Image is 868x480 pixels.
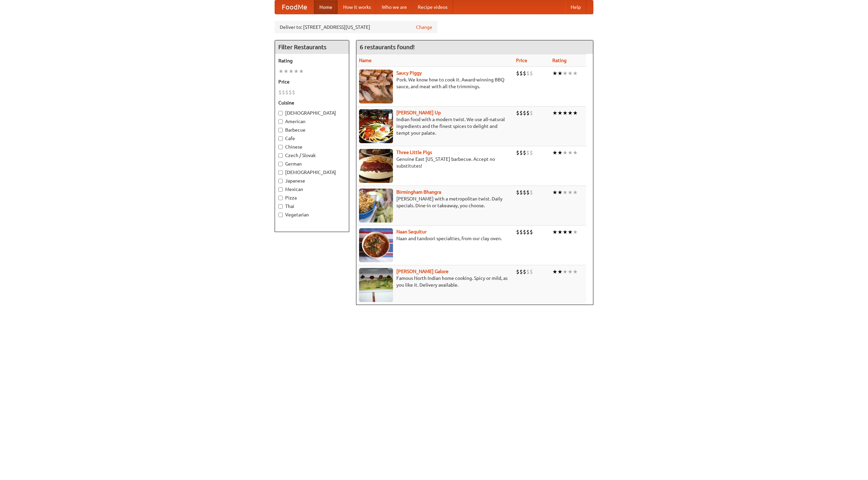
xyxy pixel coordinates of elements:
[278,78,346,85] h5: Price
[519,228,523,236] li: $
[573,228,578,236] li: ★
[278,119,283,124] input: American
[278,153,283,158] input: Czech / Slovak
[412,0,453,14] a: Recipe videos
[563,189,568,196] li: ★
[292,89,295,96] li: $
[530,70,533,77] li: $
[573,189,578,196] li: ★
[278,89,282,96] li: $
[278,194,346,201] label: Pizza
[278,57,346,64] h5: Rating
[519,268,523,275] li: $
[275,21,437,33] div: Deliver to: [STREET_ADDRESS][US_STATE]
[278,110,346,116] label: [DEMOGRAPHIC_DATA]
[278,196,283,200] input: Pizza
[376,0,412,14] a: Who we are
[523,109,526,117] li: $
[516,228,519,236] li: $
[568,149,573,156] li: ★
[278,213,283,217] input: Vegetarian
[568,228,573,236] li: ★
[359,195,511,209] p: [PERSON_NAME] with a metropolitan twist. Daily specials. Dine-in or takeaway, you choose.
[516,109,519,117] li: $
[278,169,346,176] label: [DEMOGRAPHIC_DATA]
[557,70,563,77] li: ★
[278,160,346,167] label: German
[299,68,304,75] li: ★
[516,189,519,196] li: $
[396,150,432,155] a: Three Little Pigs
[278,177,346,184] label: Japanese
[530,268,533,275] li: $
[516,149,519,156] li: $
[278,211,346,218] label: Vegetarian
[396,70,422,76] a: Saucy Piggy
[530,109,533,117] li: $
[526,189,530,196] li: $
[563,149,568,156] li: ★
[516,268,519,275] li: $
[278,145,283,149] input: Chinese
[552,189,557,196] li: ★
[523,189,526,196] li: $
[359,70,393,103] img: saucy.jpg
[396,189,441,195] a: Birmingham Bhangra
[563,70,568,77] li: ★
[568,268,573,275] li: ★
[523,149,526,156] li: $
[396,110,441,115] b: [PERSON_NAME] Up
[568,189,573,196] li: ★
[563,268,568,275] li: ★
[278,152,346,159] label: Czech / Slovak
[278,136,283,141] input: Cafe
[552,58,567,63] a: Rating
[568,70,573,77] li: ★
[359,228,393,262] img: naansequitur.jpg
[573,70,578,77] li: ★
[278,111,283,115] input: [DEMOGRAPHIC_DATA]
[359,275,511,288] p: Famous North Indian home cooking. Spicy or mild, as you like it. Delivery available.
[278,127,346,133] label: Barbecue
[526,268,530,275] li: $
[396,269,449,274] a: [PERSON_NAME] Galore
[523,70,526,77] li: $
[359,189,393,223] img: bhangra.jpg
[359,116,511,136] p: Indian food with a modern twist. We use all-natural ingredients and the finest spices to delight ...
[278,186,346,193] label: Mexican
[557,189,563,196] li: ★
[360,44,415,50] ng-pluralize: 6 restaurants found!
[552,70,557,77] li: ★
[283,68,289,75] li: ★
[519,109,523,117] li: $
[278,179,283,183] input: Japanese
[526,70,530,77] li: $
[278,203,346,210] label: Thai
[289,89,292,96] li: $
[294,68,299,75] li: ★
[359,268,393,302] img: currygalore.jpg
[573,109,578,117] li: ★
[526,149,530,156] li: $
[530,149,533,156] li: $
[519,149,523,156] li: $
[278,170,283,175] input: [DEMOGRAPHIC_DATA]
[557,149,563,156] li: ★
[516,58,527,63] a: Price
[519,189,523,196] li: $
[563,109,568,117] li: ★
[552,109,557,117] li: ★
[526,109,530,117] li: $
[275,0,314,14] a: FoodMe
[278,187,283,192] input: Mexican
[359,149,393,183] img: littlepigs.jpg
[278,135,346,142] label: Cafe
[314,0,338,14] a: Home
[416,24,432,31] a: Change
[285,89,289,96] li: $
[523,268,526,275] li: $
[359,109,393,143] img: curryup.jpg
[530,228,533,236] li: $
